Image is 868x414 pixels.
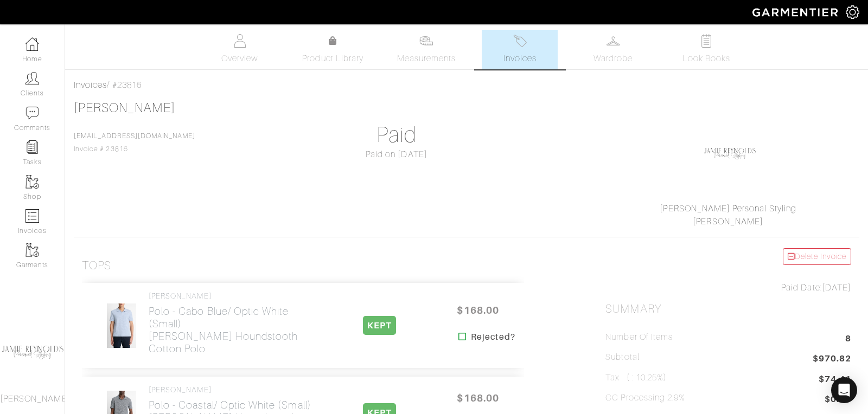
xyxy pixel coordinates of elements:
[106,303,136,348] img: EhuHvLyLbLhTD1cwwggpvHfT
[149,292,318,355] a: [PERSON_NAME] Polo - Cabo Blue/ Optic White (Small)[PERSON_NAME] Houndstooth Cotton Polo
[295,35,371,65] a: Product Library
[846,5,859,19] img: gear-icon-white-bd11855cb880d31180b6d7d6211b90ccbf57a29d726f0c71d8c61bd08dd39cc2.png
[74,79,859,92] div: / #23816
[605,373,667,383] h5: Tax ( : 10.25%)
[25,175,39,189] img: garments-icon-b7da505a4dc4fd61783c78ac3ca0ef83fa9d6f193b1c9dc38574b1d14d53ca28.png
[747,3,846,22] img: garmentier-logo-header-white-b43fb05a5012e4ada735d5af1a66efaba907eab6374d6393d1fbf88cb4ef424d.png
[74,132,195,153] span: Invoice # 23816
[607,34,620,48] img: wardrobe-487a4870c1b7c33e795ec22d11cfc2ed9d08956e64fb3008fe2437562e282088.svg
[274,122,520,148] h1: Paid
[783,248,851,265] a: Delete Invoice
[781,283,822,293] span: Paid Date:
[700,34,713,48] img: todo-9ac3debb85659649dc8f770b8b6100bb5dab4b48dedcbae339e5042a72dfd3cc.svg
[233,34,246,48] img: basicinfo-40fd8af6dae0f16599ec9e87c0ef1c0a1fdea2edbe929e3d69a839185d80c458.svg
[25,209,39,223] img: orders-icon-0abe47150d42831381b5fb84f609e132dff9fe21cb692f30cb5eec754e2cba89.png
[397,52,456,65] span: Measurements
[274,148,520,161] div: Paid on [DATE]
[149,385,318,394] h4: [PERSON_NAME]
[575,30,651,69] a: Wardrobe
[445,386,510,410] span: $168.00
[471,331,515,344] strong: Rejected?
[149,292,318,301] h4: [PERSON_NAME]
[605,281,851,294] div: [DATE]
[74,101,175,115] a: [PERSON_NAME]
[25,37,39,51] img: dashboard-icon-dbcd8f5a0b271acd01030246c82b418ddd0df26cd7fceb0bd07c9910d44c42f6.png
[605,352,639,363] h5: Subtotal
[482,30,558,69] a: Invoices
[825,393,851,407] span: $0.00
[202,30,278,69] a: Overview
[221,52,258,65] span: Overview
[74,132,195,140] a: [EMAIL_ADDRESS][DOMAIN_NAME]
[819,373,851,386] span: $74.41
[845,332,851,347] span: 8
[25,140,39,154] img: reminder-icon-8004d30b9f0a5d33ae49ab947aed9ed385cf756f9e5892f1edd6e32f2345188e.png
[831,377,857,403] div: Open Intercom Messenger
[660,204,796,214] a: [PERSON_NAME] Personal Styling
[605,393,685,403] h5: CC Processing 2.9%
[703,126,757,180] img: Laf3uQ8GxXCUCpUxMBPvKvLn.png
[419,34,433,48] img: measurements-466bbee1fd09ba9460f595b01e5d73f9e2bff037440d3c8f018324cb6cdf7a4a.svg
[513,34,527,48] img: orders-27d20c2124de7fd6de4e0e44c1d41de31381a507db9b33961299e4e07d508b8c.svg
[668,30,744,69] a: Look Books
[445,299,510,322] span: $168.00
[503,52,537,65] span: Invoices
[25,243,39,257] img: garments-icon-b7da505a4dc4fd61783c78ac3ca0ef83fa9d6f193b1c9dc38574b1d14d53ca28.png
[605,332,673,342] h5: Number of Items
[363,316,396,335] span: KEPT
[25,106,39,120] img: comment-icon-a0a6a9ef722e966f86d9cbdc48e553b5cf19dbc54f86b18d962a5391bc8f6eb6.png
[593,52,633,65] span: Wardrobe
[82,259,111,273] h3: Tops
[605,302,851,316] h2: Summary
[149,305,318,355] h2: Polo - Cabo Blue/ Optic White (Small) [PERSON_NAME] Houndstooth Cotton Polo
[74,80,107,90] a: Invoices
[25,72,39,85] img: clients-icon-6bae9207a08558b7cb47a8932f037763ab4055f8c8b6bfacd5dc20c3e0201464.png
[813,352,851,367] span: $970.82
[388,30,465,69] a: Measurements
[682,52,731,65] span: Look Books
[693,217,763,227] a: [PERSON_NAME]
[302,52,363,65] span: Product Library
